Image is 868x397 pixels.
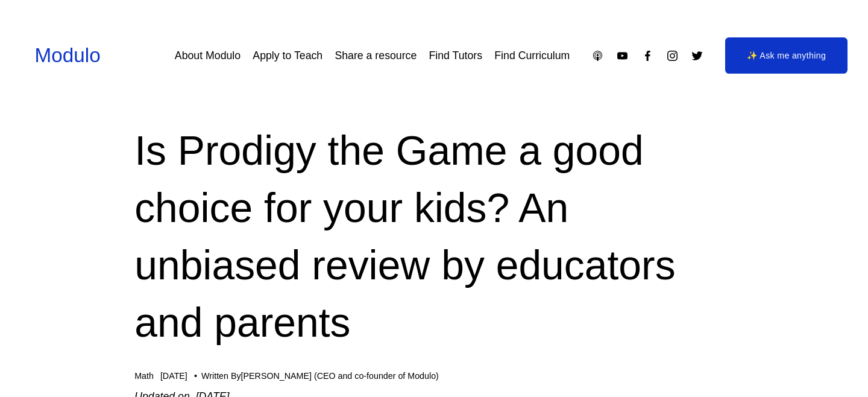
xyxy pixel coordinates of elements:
[641,49,654,62] a: Facebook
[201,371,439,381] div: Written By
[691,49,703,62] a: Twitter
[591,49,604,62] a: Apple Podcasts
[616,49,629,62] a: YouTube
[494,45,570,66] a: Find Curriculum
[666,49,679,62] a: Instagram
[429,45,482,66] a: Find Tutors
[725,37,848,74] a: ✨ Ask me anything
[253,45,322,66] a: Apply to Teach
[160,371,187,381] span: [DATE]
[134,122,734,352] h1: Is Prodigy the Game a good choice for your kids? An unbiased review by educators and parents
[175,45,241,66] a: About Modulo
[335,45,417,66] a: Share a resource
[241,371,439,381] a: [PERSON_NAME] (CEO and co-founder of Modulo)
[134,371,154,381] a: Math
[35,44,101,66] a: Modulo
